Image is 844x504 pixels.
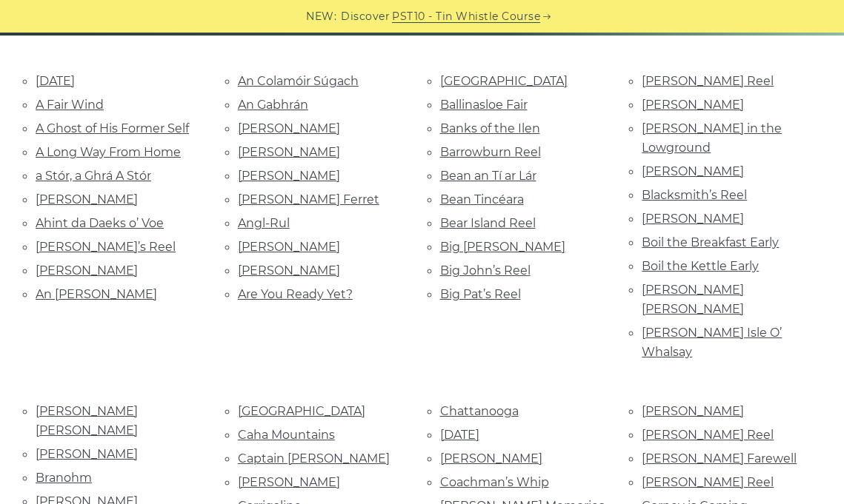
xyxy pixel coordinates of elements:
[36,240,176,254] a: [PERSON_NAME]’s Reel
[642,74,774,88] a: [PERSON_NAME] Reel
[238,121,340,135] a: [PERSON_NAME]
[440,121,540,135] a: Banks of the Ilen
[36,121,189,135] a: A Ghost of His Former Self
[238,98,308,112] a: An Gabhrán
[440,74,568,88] a: [GEOGRAPHIC_DATA]
[36,145,181,159] a: A Long Way From Home
[238,287,353,301] a: Are You Ready Yet?
[440,145,541,159] a: Barrowburn Reel
[642,428,774,442] a: [PERSON_NAME] Reel
[642,212,744,226] a: [PERSON_NAME]
[440,169,536,183] a: Bean an Tí ar Lár
[440,192,524,206] a: Bean Tincéara
[642,98,744,112] a: [PERSON_NAME]
[642,283,744,316] a: [PERSON_NAME] [PERSON_NAME]
[238,216,290,230] a: Angl-Rul
[238,240,340,254] a: [PERSON_NAME]
[440,451,542,466] a: [PERSON_NAME]
[238,404,365,418] a: [GEOGRAPHIC_DATA]
[392,8,540,25] a: PST10 - Tin Whistle Course
[440,428,479,442] a: [DATE]
[642,121,782,155] a: [PERSON_NAME] in the Lowground
[440,240,565,254] a: Big [PERSON_NAME]
[440,404,519,418] a: Chattanooga
[36,74,75,88] a: [DATE]
[36,471,92,485] a: Branohm
[642,164,744,178] a: [PERSON_NAME]
[440,216,536,230] a: Bear Island Reel
[642,404,744,418] a: [PERSON_NAME]
[238,145,340,159] a: [PERSON_NAME]
[238,475,340,489] a: [PERSON_NAME]
[238,74,359,88] a: An Colamóir Súgach
[440,287,521,301] a: Big Pat’s Reel
[36,216,164,230] a: Ahint da Daeks o’ Voe
[36,404,138,437] a: [PERSON_NAME] [PERSON_NAME]
[238,263,340,278] a: [PERSON_NAME]
[238,169,340,183] a: [PERSON_NAME]
[440,475,549,489] a: Coachman’s Whip
[36,263,138,278] a: [PERSON_NAME]
[642,259,759,273] a: Boil the Kettle Early
[440,263,531,278] a: Big John’s Reel
[238,451,390,466] a: Captain [PERSON_NAME]
[341,8,390,25] span: Discover
[36,169,151,183] a: a Stór, a Ghrá A Stór
[238,192,379,206] a: [PERSON_NAME] Ferret
[306,8,336,25] span: NEW:
[642,326,782,359] a: [PERSON_NAME] Isle O’ Whalsay
[36,287,157,301] a: An [PERSON_NAME]
[238,428,335,442] a: Caha Mountains
[642,451,797,466] a: [PERSON_NAME] Farewell
[642,235,779,249] a: Boil the Breakfast Early
[36,447,138,461] a: [PERSON_NAME]
[642,475,774,489] a: [PERSON_NAME] Reel
[642,188,747,202] a: Blacksmith’s Reel
[36,192,138,206] a: [PERSON_NAME]
[36,98,104,112] a: A Fair Wind
[440,98,528,112] a: Ballinasloe Fair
